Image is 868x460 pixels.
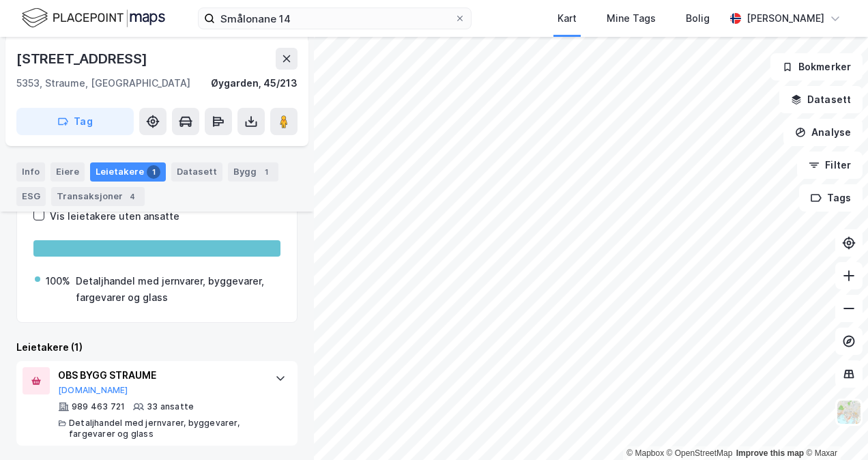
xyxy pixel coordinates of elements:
[259,165,273,179] div: 1
[626,448,664,458] a: Mapbox
[16,108,134,135] button: Tag
[58,367,261,384] div: OBS BYGG STRAUME
[558,10,577,27] div: Kart
[16,339,298,356] div: Leietakere (1)
[50,208,179,225] div: Vis leietakere uten ansatte
[16,75,190,91] div: 5353, Straume, [GEOGRAPHIC_DATA]
[667,448,733,458] a: OpenStreetMap
[800,394,868,460] iframe: Chat Widget
[16,187,46,206] div: ESG
[90,162,166,182] div: Leietakere
[147,401,194,412] div: 33 ansatte
[800,394,868,460] div: Kontrollprogram for chat
[783,119,863,146] button: Analyse
[147,165,160,179] div: 1
[76,273,279,306] div: Detaljhandel med jernvarer, byggevarer, fargevarer og glass
[686,10,710,27] div: Bolig
[607,10,656,27] div: Mine Tags
[747,10,824,27] div: [PERSON_NAME]
[126,190,139,203] div: 4
[16,48,150,70] div: [STREET_ADDRESS]
[50,162,85,182] div: Eiere
[736,448,804,458] a: Improve this map
[69,418,261,440] div: Detaljhandel med jernvarer, byggevarer, fargevarer og glass
[22,6,165,30] img: logo.f888ab2527a4732fd821a326f86c7f29.svg
[215,8,454,29] input: Søk på adresse, matrikkel, gårdeiere, leietakere eller personer
[51,187,145,206] div: Transaksjoner
[72,401,125,412] div: 989 463 721
[228,162,278,182] div: Bygg
[797,152,863,179] button: Filter
[211,75,298,91] div: Øygarden, 45/213
[16,162,45,182] div: Info
[58,385,128,396] button: [DOMAIN_NAME]
[171,162,222,182] div: Datasett
[770,53,863,81] button: Bokmerker
[46,273,70,289] div: 100%
[799,184,863,212] button: Tags
[779,86,863,113] button: Datasett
